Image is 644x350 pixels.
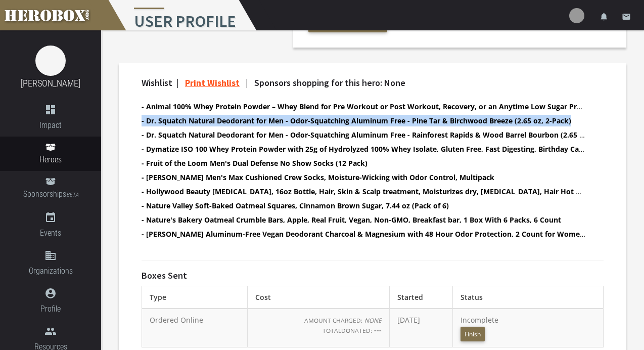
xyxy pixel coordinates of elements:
img: image [35,46,66,76]
li: Schmidt's Aluminum-Free Vegan Deodorant Charcoal & Magnesium with 48 Hour Odor Protection, 2 Coun... [142,228,586,240]
h4: Boxes Sent [142,271,187,281]
button: Finish [461,327,485,341]
small: AMOUNT CHARGED: [304,316,362,324]
li: Fruit of the Loom Men's Dual Defense No Show Socks (12 Pack) [142,157,586,169]
b: --- [374,325,382,335]
b: - Nature Valley Soft-Baked Oatmeal Squares, Cinnamon Brown Sugar, 7.44 oz (Pack of 6) [142,201,449,210]
i: notifications [600,12,609,21]
small: TOTAL DONATED: [323,326,372,334]
li: Dr. Squatch Natural Deodorant for Men - Odor-Squatching Aluminum Free - Pine Tar & Birchwood Bree... [142,115,586,126]
b: - Dr. Squatch Natural Deodorant for Men - Odor-Squatching Aluminum Free - Pine Tar & Birchwood Br... [142,116,571,125]
i: email [622,12,631,21]
span: Sponsors shopping for this hero: None [254,77,405,89]
th: Type [142,286,248,309]
b: - Dr. Squatch Natural Deodorant for Men - Odor-Squatching Aluminum Free - Rainforest Rapids & Woo... [142,130,617,140]
li: Dr. Squatch Natural Deodorant for Men - Odor-Squatching Aluminum Free - Rainforest Rapids & Wood ... [142,129,586,141]
span: | [246,77,248,89]
a: [PERSON_NAME] [21,78,80,89]
b: - [PERSON_NAME] Men's Max Cushioned Crew Socks, Moisture-Wicking with Odor Control, Multipack [142,172,494,182]
th: Started [390,286,453,309]
li: Nature's Bakery Oatmeal Crumble Bars, Apple, Real Fruit, Vegan, Non-GMO, Breakfast bar, 1 Box Wit... [142,214,586,226]
td: [DATE] [390,309,453,347]
b: - Fruit of the Loom Men's Dual Defense No Show Socks (12 Pack) [142,158,367,168]
small: NONE [364,316,382,324]
h4: Wishlist [142,78,586,88]
img: user-image [569,8,584,23]
th: Cost [248,286,390,309]
span: Incomplete [461,315,498,337]
li: Animal 100% Whey Protein Powder – Whey Blend for Pre Workout or Post Workout, Recovery, or an Any... [142,101,586,112]
a: Print Wishlist [185,77,240,89]
li: Dymatize ISO 100 Whey Protein Powder with 25g of Hydrolyzed 100% Whey Isolate, Gluten Free, Fast ... [142,143,586,155]
li: Hanes Men's Max Cushioned Crew Socks, Moisture-Wicking with Odor Control, Multipack [142,171,586,183]
b: - Nature's Bakery Oatmeal Crumble Bars, Apple, Real Fruit, Vegan, Non-GMO, Breakfast bar, 1 Box W... [142,215,561,225]
span: Ordered Online [150,315,203,325]
th: Status [453,286,604,309]
li: Hollywood Beauty Tea Tree Oil, 16oz Bottle, Hair, Skin & Scalp treatment, Moisturizes dry, itchy ... [142,186,586,197]
li: Nature Valley Soft-Baked Oatmeal Squares, Cinnamon Brown Sugar, 7.44 oz (Pack of 6) [142,200,586,211]
span: | [176,77,179,89]
small: BETA [66,192,78,198]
